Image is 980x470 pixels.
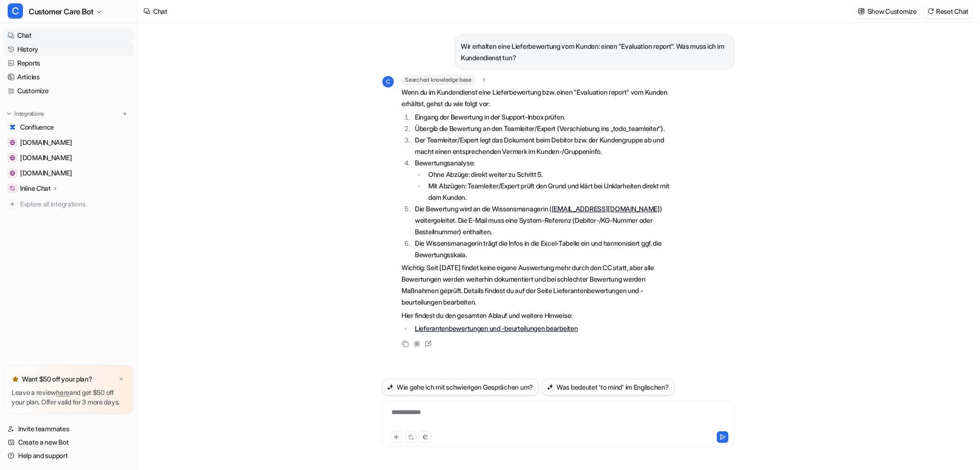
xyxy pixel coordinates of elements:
[11,375,19,383] img: star
[927,8,934,15] img: reset
[11,388,126,407] p: Leave a review and get $50 off your plan. Offer valid for 3 more days.
[552,205,660,213] a: [EMAIL_ADDRESS][DOMAIN_NAME]
[401,262,681,308] p: Wichtig: Seit [DATE] findet keine eigene Auswertung mehr durch den CC statt, aber alle Bewertunge...
[412,203,681,238] li: Die Bewertung wird an die Wissensmanagerin ( ) weitergeleitet. Die E-Mail muss eine System-Refere...
[4,436,134,449] a: Create a new Bot
[153,6,167,16] div: Chat
[855,4,921,18] button: Show Customize
[14,110,44,118] p: Integrations
[4,29,134,42] a: Chat
[8,199,17,209] img: explore all integrations
[6,110,12,117] img: expand menu
[20,184,51,193] p: Inline Chat
[542,379,674,395] button: Was bedeutet 'to mind' im Englischen?
[4,56,134,70] a: Reports
[10,186,15,191] img: Inline Chat
[4,43,134,56] a: History
[20,197,130,212] span: Explore all integrations
[4,120,134,134] a: ConfluenceConfluence
[412,157,681,203] li: Bewertungsanalyse:
[868,6,917,16] p: Show Customize
[122,110,128,117] img: menu_add.svg
[924,4,972,18] button: Reset Chat
[4,422,134,436] a: Invite teammates
[10,124,15,130] img: Confluence
[412,123,681,134] li: Übergib die Bewertung an den Teamleiter/Expert (Verschiebung ins „todo_teamleiter“).
[401,310,681,321] p: Hier findest du den gesamten Ablauf und weitere Hinweise:
[4,449,134,462] a: Help and support
[382,379,538,395] button: Wie gehe ich mit schwierigen Gesprächen um?
[382,76,394,87] span: C
[56,388,69,396] a: here
[20,122,54,132] span: Confluence
[412,238,681,261] li: Die Wissensmanagerin trägt die Infos in die Excel-Tabelle ein und harmonisiert ggf. die Bewertung...
[10,170,15,176] img: www.qbendo.ch
[4,84,134,98] a: Customize
[4,109,47,119] button: Integrations
[118,376,124,383] img: x
[20,168,72,178] span: [DOMAIN_NAME]
[20,138,72,147] span: [DOMAIN_NAME]
[425,169,681,180] li: Ohne Abzüge: direkt weiter zu Schritt 5.
[22,374,92,384] p: Want $50 off your plan?
[20,153,72,163] span: [DOMAIN_NAME]
[412,111,681,123] li: Eingang der Bewertung in der Support-Inbox prüfen.
[4,151,134,164] a: webcraft.ch[DOMAIN_NAME]
[4,70,134,84] a: Articles
[10,140,15,145] img: www.supermagnete.ch
[4,136,134,149] a: www.supermagnete.ch[DOMAIN_NAME]
[858,8,865,15] img: customize
[4,197,134,211] a: Explore all integrations
[412,134,681,157] li: Der Teamleiter/Expert legt das Dokument beim Debitor bzw. der Kundengruppe ab und macht einen ent...
[415,324,578,332] a: Lieferantenbewertungen und -beurteilungen bearbeiten
[4,166,134,180] a: www.qbendo.ch[DOMAIN_NAME]
[29,5,93,18] span: Customer Care Bot
[8,3,23,19] span: C
[10,155,15,161] img: webcraft.ch
[461,41,728,64] p: Wir erhalten eine Lieferbewertung vom Kunden: einen "Evaluation report". Was muss ich im Kundendi...
[401,87,681,109] p: Wenn du im Kundendienst eine Lieferbewertung bzw. einen "Evaluation report" vom Kunden erhältst, ...
[401,75,475,85] span: Searched knowledge base
[425,180,681,203] li: Mit Abzügen: Teamleiter/Expert prüft den Grund und klärt bei Unklarheiten direkt mit dem Kunden.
